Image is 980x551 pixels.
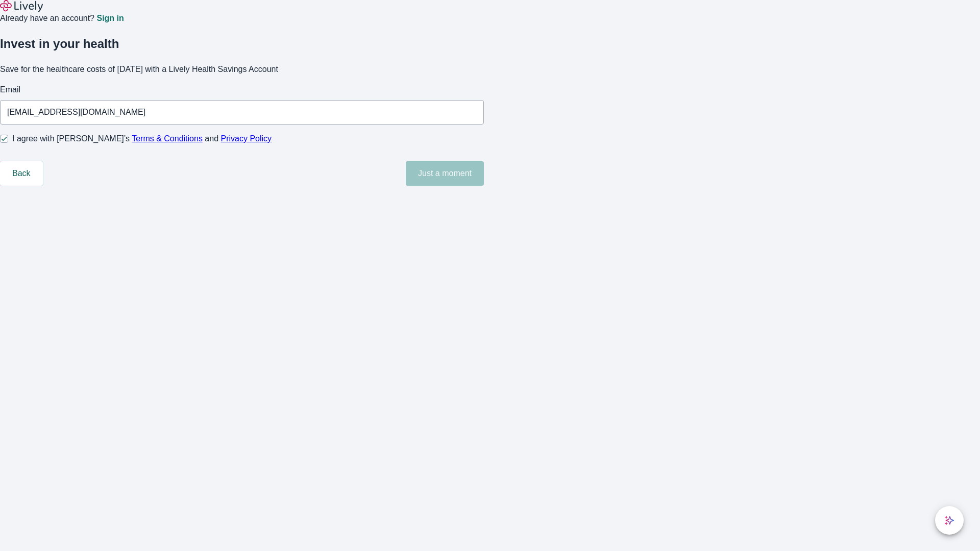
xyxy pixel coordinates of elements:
a: Privacy Policy [221,134,272,143]
a: Sign in [96,14,124,22]
button: chat [935,506,964,535]
a: Terms & Conditions [132,134,203,143]
svg: Lively AI Assistant [944,515,954,525]
span: I agree with [PERSON_NAME]’s and [12,133,272,145]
